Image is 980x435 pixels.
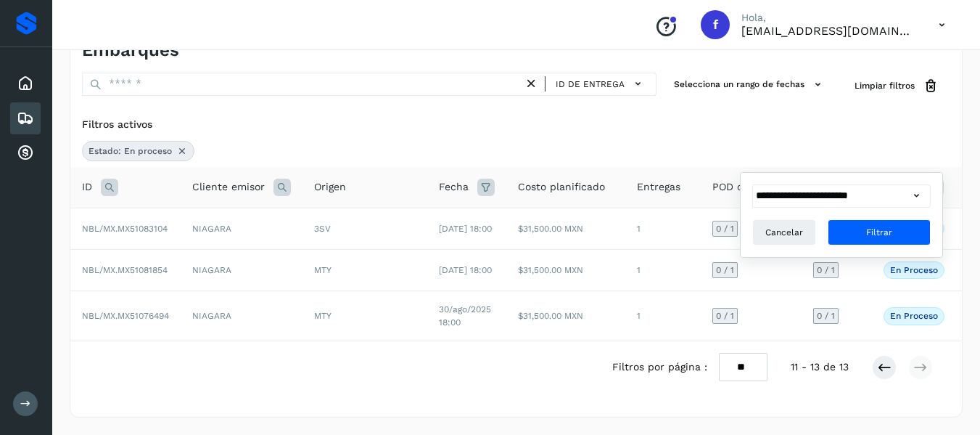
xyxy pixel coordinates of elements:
[314,265,332,275] span: MTY
[716,266,734,275] span: 0 / 1
[716,312,734,320] span: 0 / 1
[843,73,950,99] button: Limpiar filtros
[551,73,650,94] button: ID de entrega
[439,304,491,328] span: 30/ago/2025 18:00
[181,291,302,341] td: NIAGARA
[625,291,701,341] td: 1
[668,73,831,97] button: Selecciona un rango de fechas
[88,145,172,158] span: Estado: En proceso
[890,265,938,275] p: En proceso
[791,359,849,375] span: 11 - 13 de 13
[181,208,302,249] td: NIAGARA
[817,312,835,320] span: 0 / 1
[625,208,701,249] td: 1
[439,265,492,275] span: [DATE] 18:00
[181,250,302,291] td: NIAGARA
[506,250,625,291] td: $31,500.00 MXN
[890,311,938,321] p: En proceso
[10,137,41,169] div: Cuentas por cobrar
[82,311,169,321] span: NBL/MX.MX51076494
[192,179,265,195] span: Cliente emisor
[741,24,915,38] p: facturacion@hcarga.com
[556,78,625,91] span: ID de entrega
[82,141,194,161] div: Estado: En proceso
[314,311,332,321] span: MTY
[82,224,168,234] span: NBL/MX.MX51083104
[82,179,92,195] span: ID
[82,40,179,61] h4: Embarques
[314,179,346,195] span: Origen
[10,68,41,99] div: Inicio
[314,224,331,234] span: 3SV
[439,179,469,195] span: Fecha
[439,224,492,234] span: [DATE] 18:00
[637,179,680,195] span: Entregas
[506,208,625,249] td: $31,500.00 MXN
[712,179,781,195] span: POD cargadas
[518,179,605,195] span: Costo planificado
[82,265,168,275] span: NBL/MX.MX51081854
[855,79,915,92] span: Limpiar filtros
[82,117,950,132] div: Filtros activos
[716,224,734,233] span: 0 / 1
[741,12,915,24] p: Hola,
[10,102,41,134] div: Embarques
[506,291,625,341] td: $31,500.00 MXN
[612,359,707,375] span: Filtros por página :
[625,250,701,291] td: 1
[817,266,835,275] span: 0 / 1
